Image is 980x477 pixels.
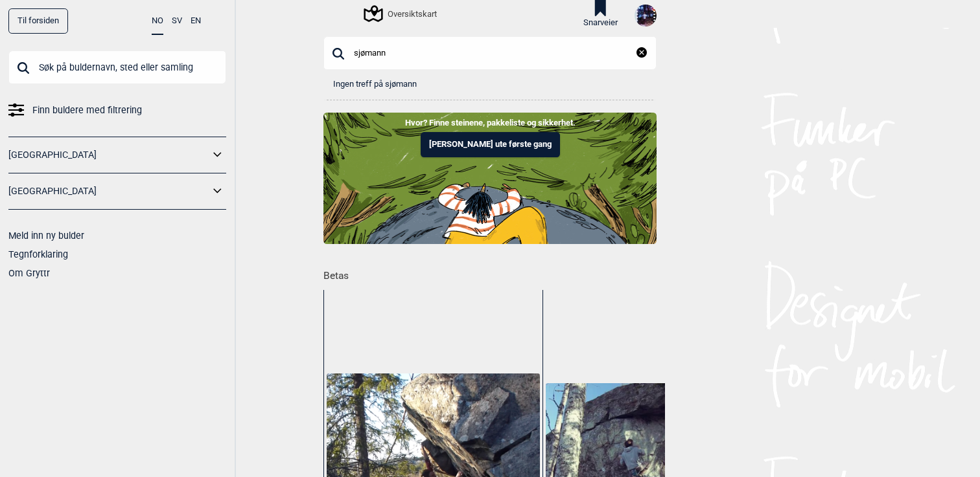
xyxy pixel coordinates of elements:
a: [GEOGRAPHIC_DATA] [8,182,209,201]
button: EN [191,8,201,34]
span: Finn buldere med filtrering [32,101,142,120]
a: Om Gryttr [8,268,50,278]
button: NO [152,8,163,35]
button: [PERSON_NAME] ute første gang [421,132,560,157]
input: Søk på buldernavn, sted eller samling [8,50,226,84]
span: Ingen treff på sjømann [333,79,417,89]
img: DSCF8875 [635,5,657,27]
h1: Betas [323,261,665,283]
div: Oversiktskart [366,6,437,21]
a: Meld inn ny bulder [8,230,84,241]
img: Indoor to outdoor [323,113,657,243]
a: Til forsiden [8,8,68,34]
button: SV [172,8,182,34]
input: Søk på buldernavn, sted eller samling [323,36,657,70]
a: [GEOGRAPHIC_DATA] [8,146,209,164]
a: Finn buldere med filtrering [8,101,226,120]
a: Tegnforklaring [8,249,68,260]
p: Hvor? Finne steinene, pakkeliste og sikkerhet. [10,116,970,129]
